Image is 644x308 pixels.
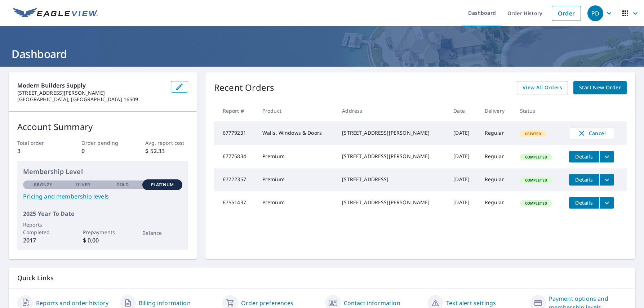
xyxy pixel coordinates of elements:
[521,178,551,183] span: Completed
[342,153,442,160] div: [STREET_ADDRESS][PERSON_NAME]
[145,147,188,155] p: $ 52.33
[142,229,182,237] p: Balance
[23,192,182,201] a: Pricing and membership levels
[344,299,400,307] a: Contact information
[479,121,514,145] td: Regular
[573,199,595,206] span: Details
[446,299,496,307] a: Text alert settings
[521,155,551,160] span: Completed
[214,168,257,191] td: 67722357
[83,236,123,245] p: $ 0.00
[569,151,599,162] button: detailsBtn-67775834
[479,145,514,168] td: Regular
[214,145,257,168] td: 67775834
[342,176,442,183] div: [STREET_ADDRESS]
[336,100,448,121] th: Address
[577,129,607,138] span: Cancel
[13,8,98,19] img: EV Logo
[145,139,188,147] p: Avg. report cost
[514,100,563,121] th: Status
[17,90,165,96] p: [STREET_ADDRESS][PERSON_NAME]
[448,100,479,121] th: Date
[573,176,595,183] span: Details
[116,182,129,188] p: Gold
[23,209,182,218] p: 2025 Year To Date
[17,139,60,147] p: Total order
[523,83,562,92] span: View All Orders
[479,191,514,214] td: Regular
[83,228,123,236] p: Prepayments
[214,191,257,214] td: 67551437
[569,197,599,209] button: detailsBtn-67551437
[521,131,546,136] span: Created
[569,174,599,186] button: detailsBtn-67722357
[139,299,191,307] a: Billing information
[257,100,336,121] th: Product
[448,121,479,145] td: [DATE]
[75,182,90,188] p: Silver
[81,139,124,147] p: Order pending
[587,5,603,21] div: PD
[448,168,479,191] td: [DATE]
[573,81,627,94] a: Start New Order
[23,221,63,236] p: Reports Completed
[517,81,568,94] a: View All Orders
[23,167,182,177] p: Membership Level
[17,273,627,282] p: Quick Links
[151,182,174,188] p: Platinum
[36,299,108,307] a: Reports and order history
[214,100,257,121] th: Report #
[9,46,635,61] h1: Dashboard
[599,151,614,162] button: filesDropdownBtn-67775834
[257,191,336,214] td: Premium
[241,299,293,307] a: Order preferences
[257,168,336,191] td: Premium
[17,81,165,90] p: Modern Builders Supply
[81,147,124,155] p: 0
[448,191,479,214] td: [DATE]
[257,145,336,168] td: Premium
[214,81,275,94] p: Recent Orders
[17,147,60,155] p: 3
[569,127,614,139] button: Cancel
[17,96,165,103] p: [GEOGRAPHIC_DATA], [GEOGRAPHIC_DATA] 16509
[479,100,514,121] th: Delivery
[257,121,336,145] td: Walls, Windows & Doors
[552,6,581,21] a: Order
[23,236,63,245] p: 2017
[573,153,595,160] span: Details
[599,174,614,186] button: filesDropdownBtn-67722357
[579,83,621,92] span: Start New Order
[17,120,188,133] p: Account Summary
[479,168,514,191] td: Regular
[521,201,551,206] span: Completed
[342,129,442,137] div: [STREET_ADDRESS][PERSON_NAME]
[599,197,614,209] button: filesDropdownBtn-67551437
[448,145,479,168] td: [DATE]
[342,199,442,206] div: [STREET_ADDRESS][PERSON_NAME]
[34,182,52,188] p: Bronze
[214,121,257,145] td: 67779231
